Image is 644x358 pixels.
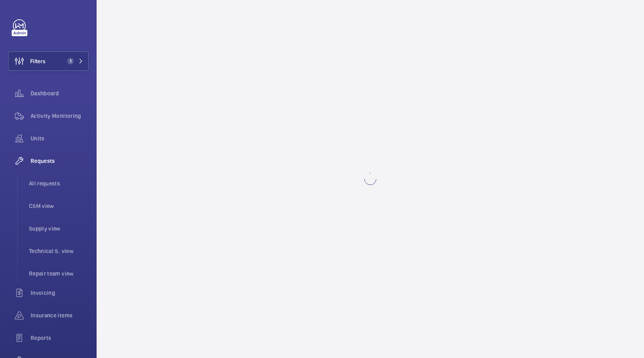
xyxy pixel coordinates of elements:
span: Activity Monitoring [31,112,89,120]
span: Reports [31,334,89,342]
span: Insurance items [31,311,89,319]
span: Requests [31,157,89,165]
button: Filters1 [8,51,89,71]
span: Filters [30,57,45,65]
span: Technical S. view [29,247,89,255]
span: Supply view [29,224,89,232]
span: All requests [29,179,89,187]
span: Units [31,134,89,142]
span: Invoicing [31,289,89,297]
span: 1 [67,58,74,64]
span: Dashboard [31,89,89,97]
span: CSM view [29,202,89,210]
span: Repair team view [29,270,89,278]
